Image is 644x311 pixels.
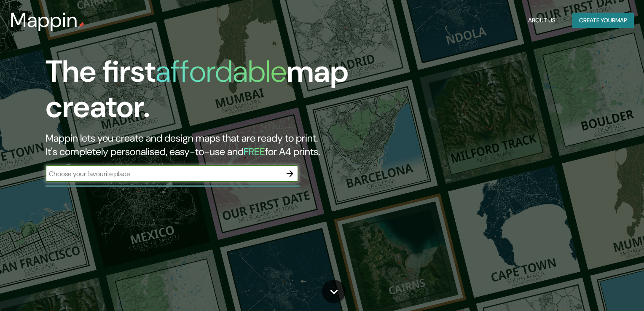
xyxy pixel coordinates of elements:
img: mappin-pin [78,22,85,29]
h3: Mappin [10,8,78,32]
h2: Mappin lets you create and design maps that are ready to print. It's completely personalised, eas... [46,131,368,158]
button: About Us [525,13,559,28]
input: Choose your favourite place [46,169,282,179]
h1: affordable [156,52,287,91]
button: Create yourmap [572,13,634,28]
h5: FREE [244,145,265,158]
h1: The first map creator. [46,54,368,131]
